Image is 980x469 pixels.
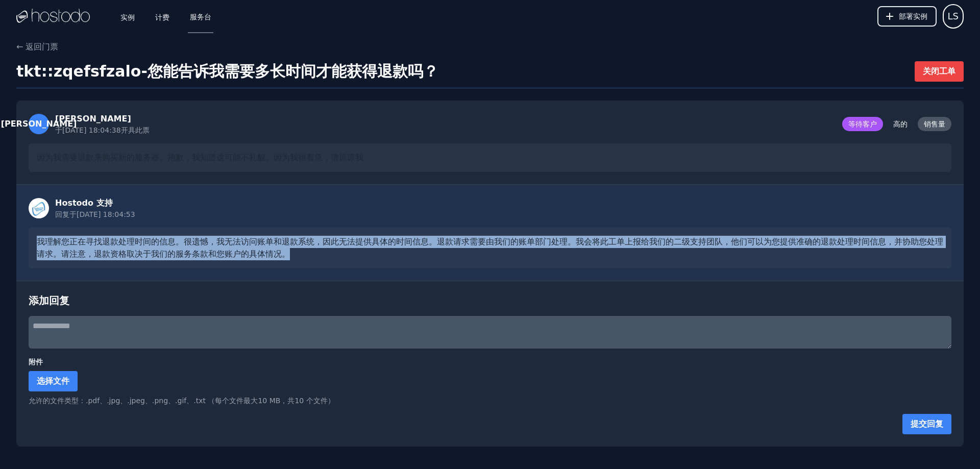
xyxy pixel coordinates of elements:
font: 允许的文件类型： [29,397,86,405]
img: 职员 [29,198,49,218]
font: 最大 [243,397,258,405]
button: 提交回复 [902,414,951,434]
font: 高的 [893,120,908,128]
button: 用户菜单 [943,4,964,29]
font: 实例 [120,13,135,21]
font: 回复于 [55,210,77,218]
font: - [141,62,147,80]
font: tkt::zqefsfzalo [16,62,141,80]
font: 选择文件 [37,376,69,386]
font: 部署实例 [899,12,927,20]
font: 附件 [29,358,43,366]
font: 于[DATE] 18:04:38 [55,126,121,134]
font: 文件） [313,397,335,405]
font: 10 个 [295,397,313,405]
font: ← 返回门票 [16,42,59,52]
font: LS [948,11,959,21]
font: 10 MB，共 [258,397,295,405]
font: [PERSON_NAME] [1,119,77,129]
font: 添加回复 [29,294,69,307]
font: 计费 [155,13,169,21]
font: 关闭工单 [923,66,955,76]
button: 关闭工单 [915,61,964,82]
font: 因为我需要退款来购买新的服务器。抱歉，我知道这可能不礼貌。因为我很着急，请原谅我 [37,153,363,162]
font: Hostodo 支持 [55,198,113,208]
font: [PERSON_NAME] [55,114,131,124]
img: 标识 [16,9,90,24]
font: 等待客户 [848,120,877,128]
font: 开具此票 [121,126,150,134]
font: 提交回复 [911,419,943,429]
font: 服务台 [190,13,211,21]
font: .pdf、.jpg、.jpeg、.png、.gif、.txt （ [86,397,215,405]
font: 销售量 [924,120,945,128]
font: 每个文件 [215,397,243,405]
font: [DATE] 18:04:53 [77,210,135,218]
font: 您能告诉我需要多长时间才能获得退款吗？ [148,62,438,80]
button: 部署实例 [877,6,937,27]
font: 我理解您正在寻找退款处理时间的信息。很遗憾，我无法访问账单和退款系统，因此无法提供具体的时间信息。退款请求需要由我们的账单部门处理。我会将此工单上报给我们的二级支持团队，他们可以为您提供准确的退... [37,237,943,259]
button: ← 返回门票 [16,41,59,53]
